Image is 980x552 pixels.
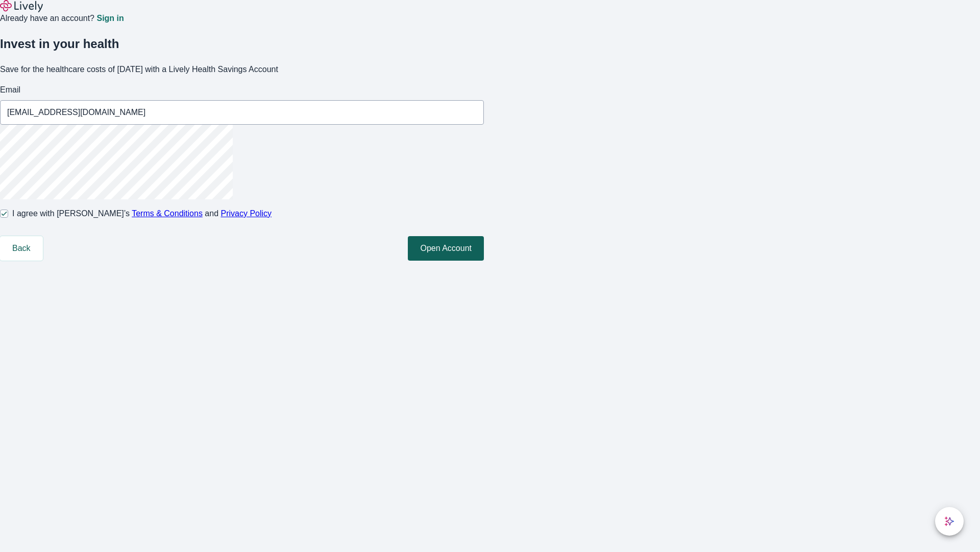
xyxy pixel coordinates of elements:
a: Terms & Conditions [132,209,203,218]
button: Open Account [408,236,484,261]
a: Privacy Policy [221,209,272,218]
button: chat [935,507,964,536]
svg: Lively AI Assistant [944,516,954,526]
span: I agree with [PERSON_NAME]’s and [12,208,272,220]
a: Sign in [96,14,124,22]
